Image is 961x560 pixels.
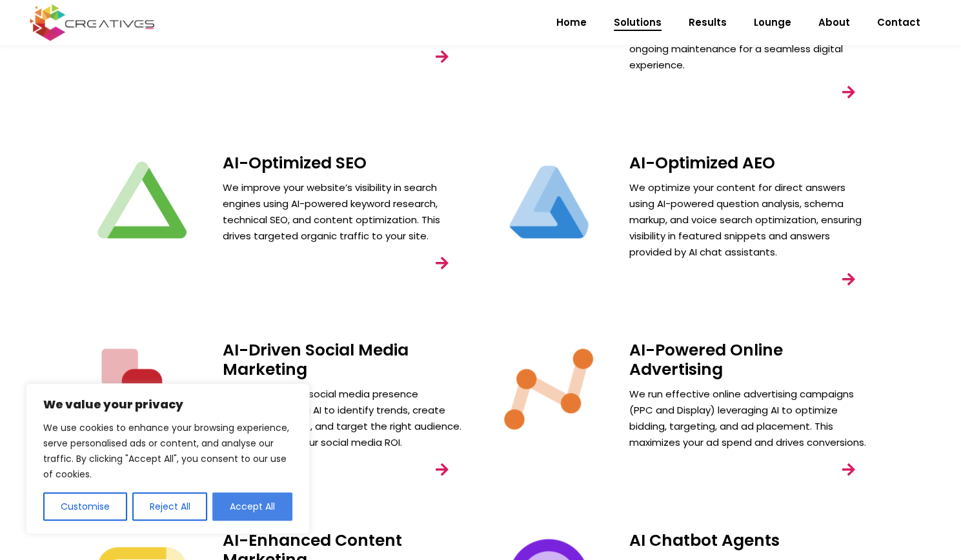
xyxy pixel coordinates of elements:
[629,529,780,552] a: AI Chatbot Agents
[818,6,850,39] span: About
[543,6,600,39] a: Home
[212,492,292,521] button: Accept All
[831,74,867,110] a: link
[629,339,783,381] a: AI-Powered Online Advertising
[94,154,190,250] img: Creatives | Solutions
[500,341,597,437] img: Creatives | Solutions
[805,6,864,39] a: About
[27,3,157,43] img: Creatives
[424,452,460,488] a: link
[556,6,587,39] span: Home
[223,339,409,381] a: AI-Driven Social Media Marketing
[740,6,805,39] a: Lounge
[500,154,597,250] img: Creatives | Solutions
[754,6,791,39] span: Lounge
[26,383,310,534] div: We value your privacy
[94,341,190,437] img: Creatives | Solutions
[223,386,461,450] p: We manage your social media presence strategically using AI to identify trends, create engaging c...
[831,261,867,297] a: link
[689,6,727,39] span: Results
[424,245,460,281] a: link
[43,397,292,412] p: We value your privacy
[43,492,127,521] button: Customise
[132,492,208,521] button: Reject All
[877,6,920,39] span: Contact
[629,386,868,450] p: We run effective online advertising campaigns (PPC and Display) leveraging AI to optimize bidding...
[831,452,867,488] a: link
[424,39,460,75] a: link
[614,6,662,39] span: Solutions
[223,179,461,244] p: We improve your website’s visibility in search engines using AI-powered keyword research, technic...
[675,6,740,39] a: Results
[629,179,868,260] p: We optimize your content for direct answers using AI-powered question analysis, schema markup, an...
[43,420,292,482] p: We use cookies to enhance your browsing experience, serve personalised ads or content, and analys...
[629,152,775,174] a: AI-Optimized AEO
[223,152,367,174] a: AI-Optimized SEO
[600,6,675,39] a: Solutions
[864,6,934,39] a: Contact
